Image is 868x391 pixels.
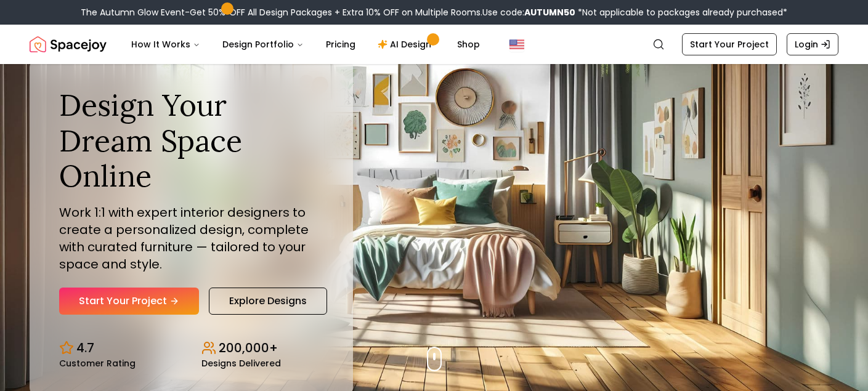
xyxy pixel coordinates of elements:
nav: Main [121,32,490,57]
a: Spacejoy [30,32,107,57]
a: AI Design [368,32,445,57]
a: Shop [447,32,490,57]
p: 200,000+ [219,339,278,357]
nav: Global [30,25,838,64]
a: Explore Designs [209,288,327,315]
p: Work 1:1 with expert interior designers to create a personalized design, complete with curated fu... [59,204,323,273]
h1: Design Your Dream Space Online [59,87,323,194]
small: Designs Delivered [201,359,281,368]
a: Login [787,33,838,55]
span: Use code: [482,6,575,18]
img: Spacejoy Logo [30,32,107,57]
div: The Autumn Glow Event-Get 50% OFF All Design Packages + Extra 10% OFF on Multiple Rooms. [81,6,787,18]
span: *Not applicable to packages already purchased* [575,6,787,18]
p: 4.7 [76,339,94,357]
b: AUTUMN50 [524,6,575,18]
button: How It Works [121,32,210,57]
button: Design Portfolio [213,32,314,57]
a: Start Your Project [59,288,199,315]
small: Customer Rating [59,359,136,368]
div: Design stats [59,329,323,368]
a: Start Your Project [682,33,777,55]
img: United States [509,37,524,52]
a: Pricing [316,32,365,57]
